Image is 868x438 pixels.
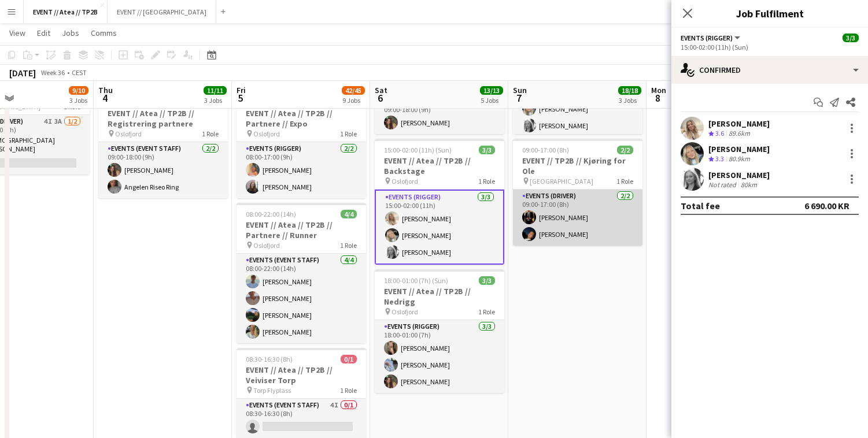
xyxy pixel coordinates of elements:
[342,86,365,95] span: 42/45
[375,95,504,134] app-card-role: Events (Event Staff)1/109:00-18:00 (9h)[PERSON_NAME]
[253,129,280,138] span: Oslofjord
[5,25,30,40] a: View
[616,177,633,185] span: 1 Role
[342,96,364,105] div: 9 Jobs
[843,34,859,42] span: 3/3
[72,68,87,77] div: CEST
[237,365,366,385] h3: EVENT // Atea // TP2B // Veiviser Torp
[511,91,527,105] span: 7
[391,307,418,316] span: Oslofjord
[618,86,641,95] span: 18/18
[202,129,219,138] span: 1 Role
[253,386,291,395] span: Torp Flyplass
[204,86,227,95] span: 11/11
[91,28,117,38] span: Comms
[57,25,84,40] a: Jobs
[32,25,55,40] a: Edit
[9,28,25,38] span: View
[38,68,67,77] span: Week 36
[98,108,228,129] h3: EVENT // Atea // TP2B // Registrering partnere
[708,144,770,154] div: [PERSON_NAME]
[204,96,226,105] div: 3 Jobs
[86,25,121,40] a: Comms
[649,91,666,105] span: 8
[513,190,642,246] app-card-role: Events (Driver)2/209:00-17:00 (8h)[PERSON_NAME][PERSON_NAME]
[375,269,504,393] app-job-card: 18:00-01:00 (7h) (Sun)3/3EVENT // Atea // TP2B // Nedrigg Oslofjord1 RoleEvents (Rigger)3/318:00-...
[478,307,495,316] span: 1 Role
[237,85,246,95] span: Fri
[681,34,733,42] span: Events (Rigger)
[513,155,642,176] h3: EVENT // TP2B // Kjøring for Ole
[98,142,228,198] app-card-role: Events (Event Staff)2/209:00-18:00 (9h)[PERSON_NAME]Angelen Riseo Ring
[375,139,504,265] app-job-card: 15:00-02:00 (11h) (Sun)3/3EVENT // Atea // TP2B // Backstage Oslofjord1 RoleEvents (Rigger)3/315:...
[237,142,366,198] app-card-role: Events (Rigger)2/208:00-17:00 (9h)[PERSON_NAME][PERSON_NAME]
[375,320,504,393] app-card-role: Events (Rigger)3/318:00-01:00 (7h)[PERSON_NAME][PERSON_NAME][PERSON_NAME]
[513,139,642,246] app-job-card: 09:00-17:00 (8h)2/2EVENT // TP2B // Kjøring for Ole [GEOGRAPHIC_DATA]1 RoleEvents (Driver)2/209:0...
[708,180,738,189] div: Not rated
[681,43,859,51] div: 15:00-02:00 (11h) (Sun)
[726,129,752,139] div: 89.6km
[375,286,504,307] h3: EVENT // Atea // TP2B // Nedrigg
[715,154,724,163] span: 3.3
[681,34,742,42] button: Events (Rigger)
[671,6,868,21] h3: Job Fulfilment
[708,118,770,129] div: [PERSON_NAME]
[726,154,752,164] div: 80.9km
[715,129,724,138] span: 3.6
[69,86,88,95] span: 9/10
[37,28,50,38] span: Edit
[738,180,759,189] div: 80km
[804,200,849,211] div: 6 690.00 KR
[522,146,569,154] span: 09:00-17:00 (8h)
[235,91,246,105] span: 5
[375,155,504,176] h3: EVENT // Atea // TP2B // Backstage
[97,91,113,105] span: 4
[24,1,108,23] button: EVENT // Atea // TP2B
[681,200,720,211] div: Total fee
[62,28,79,38] span: Jobs
[480,86,503,95] span: 13/13
[237,348,366,438] app-job-card: 08:30-16:30 (8h)0/1EVENT // Atea // TP2B // Veiviser Torp Torp Flyplass1 RoleEvents (Event Staff)...
[237,108,366,129] h3: EVENT // Atea // TP2B // Partnere // Expo
[340,129,357,138] span: 1 Role
[340,241,357,250] span: 1 Role
[237,399,366,438] app-card-role: Events (Event Staff)4I0/108:30-16:30 (8h)
[671,56,868,84] div: Confirmed
[373,91,387,105] span: 6
[115,129,142,138] span: Oslofjord
[375,190,504,265] app-card-role: Events (Rigger)3/315:00-02:00 (11h)[PERSON_NAME][PERSON_NAME][PERSON_NAME]
[98,85,113,95] span: Thu
[530,177,593,185] span: [GEOGRAPHIC_DATA]
[619,96,641,105] div: 3 Jobs
[375,85,387,95] span: Sat
[237,203,366,343] app-job-card: 08:00-22:00 (14h)4/4EVENT // Atea // TP2B // Partnere // Runner Oslofjord1 RoleEvents (Event Staf...
[340,386,357,395] span: 1 Role
[513,85,527,95] span: Sun
[237,254,366,343] app-card-role: Events (Event Staff)4/408:00-22:00 (14h)[PERSON_NAME][PERSON_NAME][PERSON_NAME][PERSON_NAME]
[708,170,770,180] div: [PERSON_NAME]
[108,1,216,23] button: EVENT // [GEOGRAPHIC_DATA]
[481,96,503,105] div: 5 Jobs
[384,276,448,285] span: 18:00-01:00 (7h) (Sun)
[9,67,36,79] div: [DATE]
[479,146,495,154] span: 3/3
[237,220,366,240] h3: EVENT // Atea // TP2B // Partnere // Runner
[237,91,366,198] app-job-card: 08:00-17:00 (9h)2/2EVENT // Atea // TP2B // Partnere // Expo Oslofjord1 RoleEvents (Rigger)2/208:...
[478,177,495,185] span: 1 Role
[617,146,633,154] span: 2/2
[341,355,357,363] span: 0/1
[391,177,418,185] span: Oslofjord
[98,91,228,198] app-job-card: 09:00-18:00 (9h)2/2EVENT // Atea // TP2B // Registrering partnere Oslofjord1 RoleEvents (Event St...
[253,241,280,250] span: Oslofjord
[341,210,357,218] span: 4/4
[479,276,495,285] span: 3/3
[246,355,293,363] span: 08:30-16:30 (8h)
[651,85,666,95] span: Mon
